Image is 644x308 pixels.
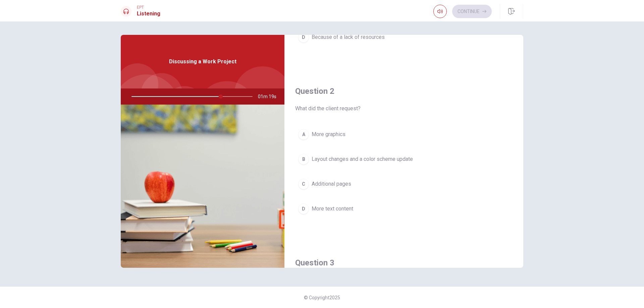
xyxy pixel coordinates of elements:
[312,180,351,188] span: Additional pages
[295,29,513,46] button: DBecause of a lack of resources
[169,58,236,66] span: Discussing a Work Project
[304,295,340,300] span: © Copyright 2025
[312,205,353,213] span: More text content
[295,86,513,97] h4: Question 2
[298,154,309,165] div: B
[298,32,309,43] div: D
[137,5,160,10] span: EPT
[295,176,513,192] button: CAdditional pages
[121,105,284,268] img: Discussing a Work Project
[295,126,513,143] button: AMore graphics
[295,151,513,168] button: BLayout changes and a color scheme update
[258,88,282,105] span: 01m 19s
[298,203,309,214] div: D
[137,10,160,18] h1: Listening
[312,155,413,163] span: Layout changes and a color scheme update
[295,105,513,113] span: What did the client request?
[295,200,513,217] button: DMore text content
[312,33,385,41] span: Because of a lack of resources
[298,129,309,140] div: A
[312,130,345,138] span: More graphics
[295,257,513,268] h4: Question 3
[298,179,309,189] div: C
